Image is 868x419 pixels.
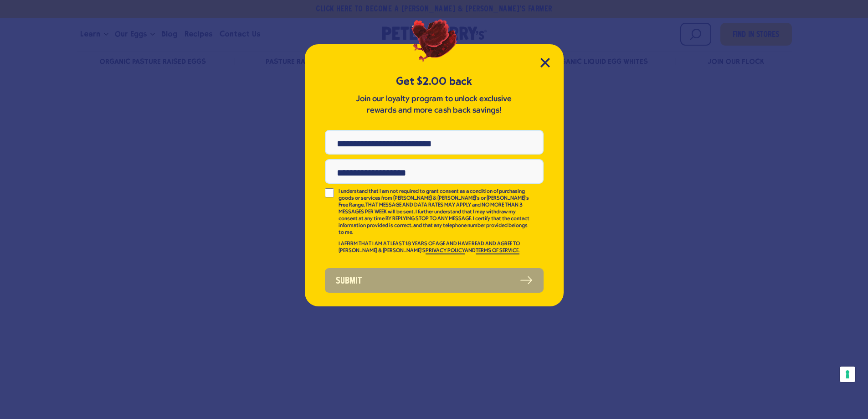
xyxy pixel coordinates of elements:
a: TERMS OF SERVICE. [476,248,519,254]
h5: Get $2.00 back [325,74,544,89]
input: I understand that I am not required to grant consent as a condition of purchasing goods or servic... [325,188,334,197]
p: Join our loyalty program to unlock exclusive rewards and more cash back savings! [354,93,514,116]
p: I AFFIRM THAT I AM AT LEAST 18 YEARS OF AGE AND HAVE READ AND AGREE TO [PERSON_NAME] & [PERSON_NA... [339,241,531,254]
p: I understand that I am not required to grant consent as a condition of purchasing goods or servic... [339,188,531,236]
button: Close Modal [540,58,550,67]
button: Your consent preferences for tracking technologies [840,367,855,382]
button: Submit [325,268,544,293]
a: PRIVACY POLICY [426,248,465,254]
